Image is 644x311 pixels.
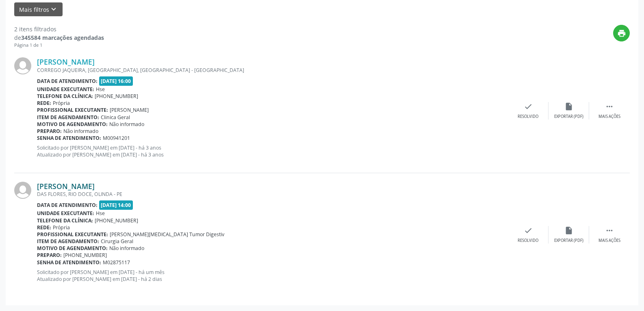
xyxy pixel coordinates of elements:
p: Solicitado por [PERSON_NAME] em [DATE] - há um mês Atualizado por [PERSON_NAME] em [DATE] - há 2 ... [37,269,508,283]
span: Cirurgia Geral [101,238,133,245]
strong: 345584 marcações agendadas [21,34,104,41]
b: Telefone da clínica: [37,93,93,100]
b: Telefone da clínica: [37,217,93,224]
b: Profissional executante: [37,107,108,113]
b: Item de agendamento: [37,238,99,245]
i: keyboard_arrow_down [49,5,58,14]
i: insert_drive_file [564,226,573,235]
i: check [524,102,533,111]
span: Clinica Geral [101,114,130,121]
b: Rede: [37,100,51,107]
span: [DATE] 16:00 [99,76,133,86]
div: Resolvido [518,238,538,244]
span: Própria [53,100,70,107]
b: Item de agendamento: [37,114,99,121]
span: Não informado [109,121,144,128]
i:  [605,102,614,111]
i:  [605,226,614,235]
span: Não informado [109,245,144,252]
i: check [524,226,533,235]
span: M00941201 [103,135,130,141]
span: [PERSON_NAME] [110,107,149,113]
div: Mais ações [598,114,620,120]
span: Hse [96,210,105,217]
div: DAS FLORES, RIO DOCE, OLINDA - PE [37,191,508,198]
button: Mais filtroskeyboard_arrow_down [14,2,63,17]
b: Rede: [37,224,51,231]
b: Motivo de agendamento: [37,121,108,128]
span: Hse [96,86,105,93]
span: Própria [53,224,70,231]
b: Unidade executante: [37,210,94,217]
button: print [613,25,630,41]
b: Unidade executante: [37,86,94,93]
span: [PHONE_NUMBER] [95,217,138,224]
a: [PERSON_NAME] [37,57,95,66]
b: Motivo de agendamento: [37,245,108,252]
div: Exportar (PDF) [554,238,583,244]
i: print [617,29,626,38]
img: img [14,57,31,74]
span: [DATE] 14:00 [99,200,133,210]
div: Mais ações [598,238,620,244]
p: Solicitado por [PERSON_NAME] em [DATE] - há 3 anos Atualizado por [PERSON_NAME] em [DATE] - há 3 ... [37,144,508,158]
i: insert_drive_file [564,102,573,111]
div: Página 1 de 1 [14,42,104,49]
div: Resolvido [518,114,538,120]
div: de [14,33,104,42]
b: Data de atendimento: [37,202,98,209]
b: Senha de atendimento: [37,259,101,266]
img: img [14,182,31,199]
b: Profissional executante: [37,231,108,238]
span: [PHONE_NUMBER] [63,252,107,259]
div: Exportar (PDF) [554,114,583,120]
div: CORREGO JAQUEIRA, [GEOGRAPHIC_DATA], [GEOGRAPHIC_DATA] - [GEOGRAPHIC_DATA] [37,67,508,74]
span: Não informado [63,128,98,135]
b: Senha de atendimento: [37,135,101,141]
b: Preparo: [37,128,62,135]
b: Preparo: [37,252,62,259]
div: 2 itens filtrados [14,25,104,33]
span: [PERSON_NAME][MEDICAL_DATA] Tumor Digestiv [110,231,224,238]
a: [PERSON_NAME] [37,182,95,191]
span: M02875117 [103,259,130,266]
span: [PHONE_NUMBER] [95,93,138,100]
b: Data de atendimento: [37,78,98,85]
